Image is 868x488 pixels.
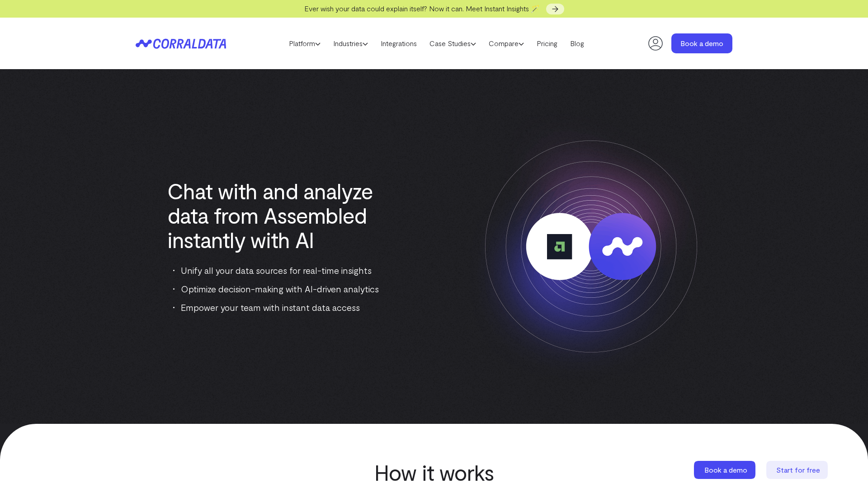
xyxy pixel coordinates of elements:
[776,465,820,474] span: Start for free
[283,37,327,50] a: Platform
[482,37,530,50] a: Compare
[671,33,732,53] a: Book a demo
[564,37,590,50] a: Blog
[374,37,423,50] a: Integrations
[167,178,387,252] h1: Chat with and analyze data from Assembled instantly with AI
[173,300,387,314] li: Empower your team with instant data access
[530,37,564,50] a: Pricing
[704,465,747,474] span: Book a demo
[173,263,387,277] li: Unify all your data sources for real-time insights
[173,282,387,296] li: Optimize decision-making with AI-driven analytics
[327,37,374,50] a: Industries
[694,461,757,479] a: Book a demo
[278,460,590,484] h2: How it works
[766,461,830,479] a: Start for free
[423,37,482,50] a: Case Studies
[304,4,540,13] span: Ever wish your data could explain itself? Now it can. Meet Instant Insights 🪄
